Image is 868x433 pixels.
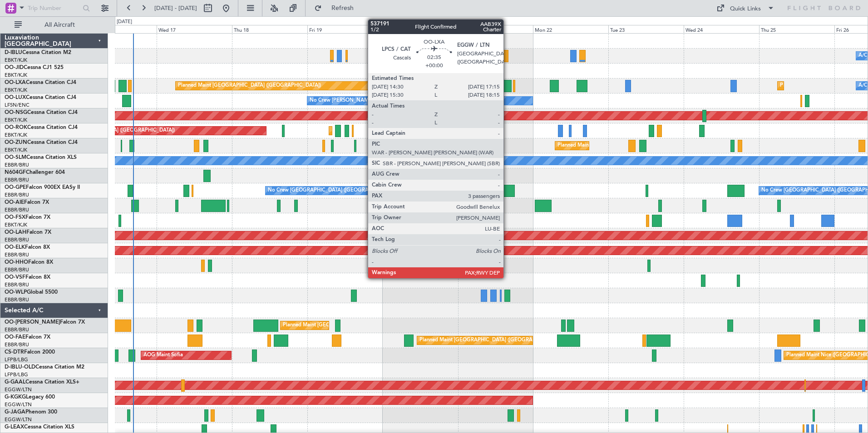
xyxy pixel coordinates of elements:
[5,162,29,168] a: EBBR/BRU
[712,1,779,15] button: Quick Links
[5,221,27,228] a: EBKT/KJK
[5,147,27,153] a: EBKT/KJK
[5,87,27,93] a: EBKT/KJK
[684,25,759,33] div: Wed 24
[5,335,25,340] span: OO-FAE
[5,379,25,385] span: G-GAAL
[5,349,55,355] a: CS-DTRFalcon 2000
[5,364,35,370] span: D-IBLU-OLD
[5,95,26,100] span: OO-LUX
[310,1,365,15] button: Refresh
[5,416,32,423] a: EGGW/LTN
[5,320,85,325] a: OO-[PERSON_NAME]Falcon 7X
[5,65,24,70] span: OO-JID
[5,132,27,138] a: EBKT/KJK
[5,177,29,183] a: EBBR/BRU
[5,110,78,115] a: OO-NSGCessna Citation CJ4
[5,125,27,130] span: OO-ROK
[5,125,78,130] a: OO-ROKCessna Citation CJ4
[5,275,50,280] a: OO-VSFFalcon 8X
[5,50,71,55] a: D-IBLUCessna Citation M2
[557,139,663,153] div: Planned Maint Kortrijk-[GEOGRAPHIC_DATA]
[5,379,79,385] a: G-GAALCessna Citation XLS+
[5,335,50,340] a: OO-FAEFalcon 7X
[533,25,608,33] div: Mon 22
[5,409,57,415] a: G-JAGAPhenom 300
[5,155,77,160] a: OO-SLMCessna Citation XLS
[5,266,29,273] a: EBBR/BRU
[5,185,80,190] a: OO-GPEFalcon 900EX EASy II
[419,334,584,347] div: Planned Maint [GEOGRAPHIC_DATA] ([GEOGRAPHIC_DATA] National)
[307,25,383,33] div: Fri 19
[154,4,197,12] span: [DATE] - [DATE]
[5,290,58,295] a: OO-WLPGlobal 5500
[5,245,25,250] span: OO-ELK
[5,72,27,79] a: EBKT/KJK
[324,5,362,11] span: Refresh
[5,80,26,85] span: OO-LXA
[5,192,29,198] a: EBBR/BRU
[5,401,32,408] a: EGGW/LTN
[5,364,84,370] a: D-IBLU-OLDCessna Citation M2
[5,341,29,348] a: EBBR/BRU
[5,424,24,430] span: G-LEAX
[458,25,533,33] div: Sun 21
[310,94,419,108] div: No Crew [PERSON_NAME] ([PERSON_NAME])
[5,326,29,333] a: EBBR/BRU
[24,22,96,28] span: All Aircraft
[5,320,60,325] span: OO-[PERSON_NAME]
[5,356,28,363] a: LFPB/LBG
[5,207,29,213] a: EBBR/BRU
[157,25,232,33] div: Wed 17
[5,424,74,430] a: G-LEAXCessna Citation XLS
[5,80,76,85] a: OO-LXACessna Citation CJ4
[5,230,51,235] a: OO-LAHFalcon 7X
[5,215,25,220] span: OO-FSX
[5,185,26,190] span: OO-GPE
[5,155,26,160] span: OO-SLM
[5,215,50,220] a: OO-FSXFalcon 7X
[5,409,25,415] span: G-JAGA
[268,184,420,197] div: No Crew [GEOGRAPHIC_DATA] ([GEOGRAPHIC_DATA] National)
[5,236,29,243] a: EBBR/BRU
[383,25,458,33] div: Sat 20
[5,394,55,400] a: G-KGKGLegacy 600
[5,170,26,175] span: N604GF
[5,290,27,295] span: OO-WLP
[5,251,29,258] a: EBBR/BRU
[5,394,26,400] span: G-KGKG
[10,18,99,32] button: All Aircraft
[5,371,28,378] a: LFPB/LBG
[759,25,834,33] div: Thu 25
[5,200,24,205] span: OO-AIE
[232,25,307,33] div: Thu 18
[5,65,64,70] a: OO-JIDCessna CJ1 525
[5,245,50,250] a: OO-ELKFalcon 8X
[5,117,27,123] a: EBKT/KJK
[5,110,27,115] span: OO-NSG
[5,296,29,303] a: EBBR/BRU
[5,349,24,355] span: CS-DTR
[5,386,32,393] a: EGGW/LTN
[5,57,27,64] a: EBKT/KJK
[5,50,22,55] span: D-IBLU
[5,275,25,280] span: OO-VSF
[28,1,80,15] input: Trip Number
[143,349,183,362] div: AOG Maint Sofia
[283,319,447,332] div: Planned Maint [GEOGRAPHIC_DATA] ([GEOGRAPHIC_DATA] National)
[5,260,28,265] span: OO-HHO
[5,95,76,100] a: OO-LUXCessna Citation CJ4
[608,25,684,33] div: Tue 23
[5,140,27,145] span: OO-ZUN
[5,281,29,288] a: EBBR/BRU
[178,79,321,93] div: Planned Maint [GEOGRAPHIC_DATA] ([GEOGRAPHIC_DATA])
[5,140,78,145] a: OO-ZUNCessna Citation CJ4
[117,18,132,26] div: [DATE]
[5,260,53,265] a: OO-HHOFalcon 8X
[5,102,30,108] a: LFSN/ENC
[81,25,157,33] div: Tue 16
[5,230,26,235] span: OO-LAH
[331,124,437,138] div: Planned Maint Kortrijk-[GEOGRAPHIC_DATA]
[730,5,761,14] div: Quick Links
[5,170,65,175] a: N604GFChallenger 604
